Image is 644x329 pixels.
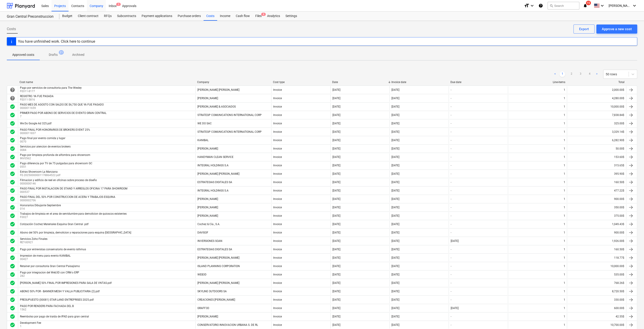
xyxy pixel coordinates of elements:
div: Abono del 50% por limpieza, demolicion y reparaciones para esquina [GEOGRAPHIC_DATA] [20,231,131,234]
p: 0000002706 [20,199,116,202]
div: [DATE] [332,122,340,125]
div: 1 [563,189,565,192]
div: 153.60$ [567,153,626,161]
div: 42.55$ [567,313,626,320]
p: 0000011837 [20,131,91,135]
div: PAGO FINAL POR INSTALACION DE STAND Y ARREGLOS OFICINA 17 PARA SHOWROOM [20,187,127,190]
p: FE-20250000001178864522.pdf [20,173,60,177]
span: check_circle [10,137,15,143]
span: check_circle [10,213,15,219]
div: Invoice [273,214,282,217]
div: - [451,130,451,133]
div: PAGO FINAL DEL 50% POR CONSTRUCCION DE ACERA Y TRABAJOS ESQUINA [20,195,115,199]
div: 1 [563,122,565,125]
div: Invoice was approved [10,154,15,160]
div: 1 [563,172,565,175]
div: 325.00$ [567,120,626,127]
div: Invoice [273,122,282,125]
p: INV0562 [20,157,91,160]
div: Total [569,81,624,84]
div: 330.00$ [567,296,626,303]
a: Page 4 [587,71,592,77]
div: 1 [563,214,565,217]
div: 1 [563,164,565,167]
div: Invoice [273,181,282,184]
div: 1 [563,223,565,226]
span: check_circle [10,230,15,235]
div: [DATE] [332,105,340,108]
p: Approved costs [12,52,34,57]
div: Trabajos de limpieza en el area de servidumbre para demolicion de quioscos existentes [20,212,127,215]
div: Invoice [273,147,282,150]
div: 1 [563,130,565,133]
div: - [451,256,451,259]
div: Invoice was approved [10,247,15,252]
div: 4,280.00$ [567,95,626,102]
div: [PERSON_NAME] [197,147,218,150]
div: Line-items [510,81,565,84]
div: [DATE] [391,130,399,133]
div: 1,049.43$ [567,221,626,228]
div: Invoice [273,88,282,91]
button: Export [573,25,595,34]
div: Invoice [273,164,282,167]
div: - [451,181,451,184]
div: KANIBAL [197,139,209,142]
div: [DATE] [391,197,399,201]
span: 21 [59,50,64,55]
div: INTEGRAL HOLDINGS S.A [197,164,229,167]
div: [DATE] [391,172,399,175]
div: Pago por servicios de consultoria para The Wesley [20,86,82,89]
div: 3,329.14$ [567,128,626,135]
span: check_circle [10,112,15,118]
div: 1 [563,181,565,184]
div: Cochez & Cía., S.A. [197,223,220,226]
span: check_circle [10,146,15,151]
div: Cost type [273,81,329,84]
div: Invoice [273,231,282,234]
div: Invoice was approved [10,263,15,269]
div: 10,000.00$ [567,103,626,110]
a: Page 3 [578,71,583,77]
div: Servicios Zoho Finales [20,237,47,241]
div: Export [579,26,589,32]
div: Files [253,12,264,21]
div: 1 [563,105,565,108]
a: Budget [59,12,75,21]
div: Invoice was approved [10,163,15,168]
div: 1 [563,248,565,251]
div: Invoice [273,206,282,209]
div: Invoice was approved [10,221,15,227]
div: 50.00$ [567,145,626,152]
div: 315.65$ [567,162,626,169]
div: 1 [563,155,565,159]
div: [DATE] [332,223,340,226]
span: check_circle [10,154,15,160]
span: check_circle [10,247,15,252]
div: - [451,139,451,142]
div: [DATE] [332,181,340,184]
div: Invoice was approved [10,213,15,219]
a: Previous page [552,71,558,77]
span: check_circle [10,221,15,227]
div: 118.77$ [567,254,626,261]
div: PAGO MES DE AGOSTO CON SALDO DE $6,750 QUE YA FUE PAGADO [20,103,104,106]
span: check_circle [10,163,15,168]
p: 0084 [20,148,71,152]
div: 1 [563,239,565,243]
p: Drafts [49,52,58,57]
span: help [10,96,15,101]
div: Filmacion y edificio de reel en oficinas sobre proceso de diseño [20,179,97,182]
div: ESTRATEGIAS DIGITALES SA [197,181,232,184]
div: Gran Central Preconstruccion [7,14,54,19]
p: 0070 [20,140,66,144]
div: [DATE] [391,248,399,251]
div: Invoice was approved [10,205,15,210]
div: 10,700.00$ [567,321,626,329]
div: [DATE] [332,88,340,91]
a: Files8 [253,12,264,21]
div: Invoice [273,189,282,192]
div: STRATEGP COMUNICATIONS INTERNATIONAL CORP [197,113,262,117]
div: 1 [563,231,565,234]
p: 0551 [20,165,93,169]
